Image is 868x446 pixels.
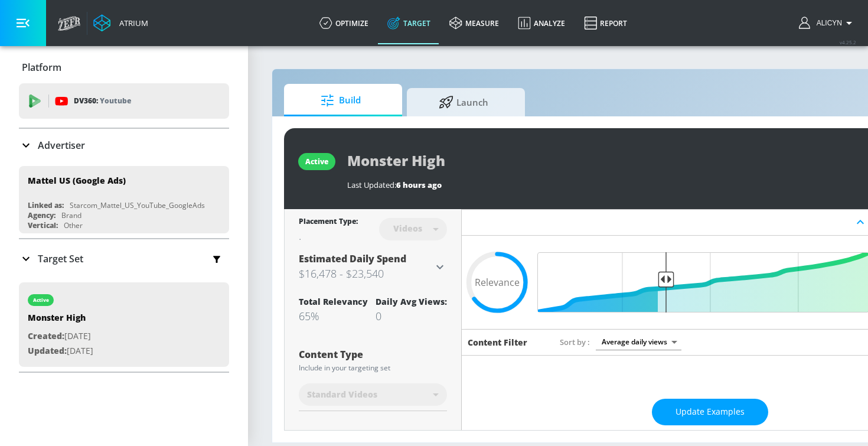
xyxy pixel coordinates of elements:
div: Linked as: [28,200,64,210]
div: 0 [376,309,447,323]
div: Videos [387,223,428,233]
button: Update Examples [652,399,768,425]
div: activeMonster HighCreated:[DATE]Updated:[DATE] [19,282,229,367]
div: 65% [299,309,368,323]
p: Youtube [100,95,131,107]
div: Average daily views [596,334,681,350]
div: Vertical: [28,220,58,230]
a: Atrium [93,14,148,32]
span: 6 hours ago [396,180,442,190]
div: Mattel US (Google Ads)Linked as:Starcom_Mattel_US_YouTube_GoogleAdsAgency:BrandVertical:Other [19,166,229,233]
div: Advertiser [19,129,229,162]
div: active [33,297,49,303]
a: optimize [310,2,378,44]
button: Alicyn [799,16,856,30]
div: Content Type [299,350,447,359]
a: Target [378,2,440,44]
div: Total Relevancy [299,296,368,307]
span: Estimated Daily Spend [299,252,406,265]
div: active [305,157,328,167]
div: DV360: Youtube [19,83,229,119]
div: Last Updated: [347,180,860,190]
a: measure [440,2,508,44]
p: Platform [22,61,61,74]
h3: $16,478 - $23,540 [299,265,433,282]
div: Starcom_Mattel_US_YouTube_GoogleAds [70,200,205,210]
span: Standard Videos [307,389,377,401]
div: Monster High [28,312,93,329]
div: Estimated Daily Spend$16,478 - $23,540 [299,252,447,282]
span: Launch [419,88,508,116]
div: Agency: [28,210,56,220]
a: Report [575,2,637,44]
p: [DATE] [28,344,93,359]
div: Target Set [19,239,229,278]
p: Target Set [38,252,83,265]
div: Brand [61,210,81,220]
div: Mattel US (Google Ads) [28,175,126,186]
div: Atrium [115,18,148,28]
a: Analyze [508,2,575,44]
div: Daily Avg Views: [376,296,447,307]
div: Placement Type: [299,216,358,229]
div: Include in your targeting set [299,364,447,372]
span: v 4.25.2 [840,39,856,45]
p: Advertiser [38,139,85,152]
span: Sort by [560,337,590,347]
div: Platform [19,51,229,84]
h6: Content Filter [468,337,527,348]
span: Updated: [28,345,67,356]
p: [DATE] [28,329,93,344]
div: Other [64,220,83,230]
span: Relevance [475,278,520,287]
span: Created: [28,330,64,341]
span: login as: alicyn.fraser@zefr.com [812,19,842,27]
p: DV360: [74,95,131,108]
span: Build [296,86,386,115]
span: Update Examples [676,405,745,419]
